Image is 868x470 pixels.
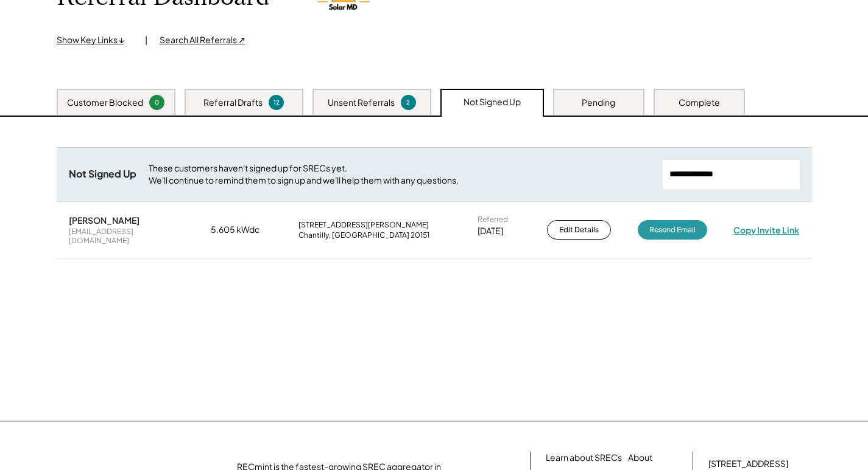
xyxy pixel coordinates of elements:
a: About [628,452,652,464]
div: Customer Blocked [67,97,143,109]
button: Resend Email [638,220,707,240]
div: [PERSON_NAME] [69,215,139,226]
button: Edit Details [547,220,611,240]
div: Not Signed Up [464,96,521,108]
div: Search All Referrals ↗ [160,34,245,46]
a: Learn about SRECs [546,452,622,464]
div: Unsent Referrals [328,97,395,109]
div: Copy Invite Link [733,224,799,235]
div: 2 [403,98,414,107]
div: [STREET_ADDRESS] [708,458,788,470]
div: Pending [582,97,615,109]
div: Referral Drafts [203,97,263,109]
div: [STREET_ADDRESS][PERSON_NAME] [298,220,429,230]
div: Show Key Links ↓ [57,34,133,46]
div: | [145,34,147,46]
div: 12 [270,98,282,107]
div: 5.605 kWdc [211,224,272,236]
div: [EMAIL_ADDRESS][DOMAIN_NAME] [69,227,185,246]
div: 0 [151,98,163,107]
div: Not Signed Up [69,168,136,181]
div: [DATE] [478,225,503,237]
div: Chantilly, [GEOGRAPHIC_DATA] 20151 [298,230,429,240]
div: Referred [478,215,508,224]
div: Complete [679,97,720,109]
div: These customers haven't signed up for SRECs yet. We'll continue to remind them to sign up and we'... [149,162,651,186]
